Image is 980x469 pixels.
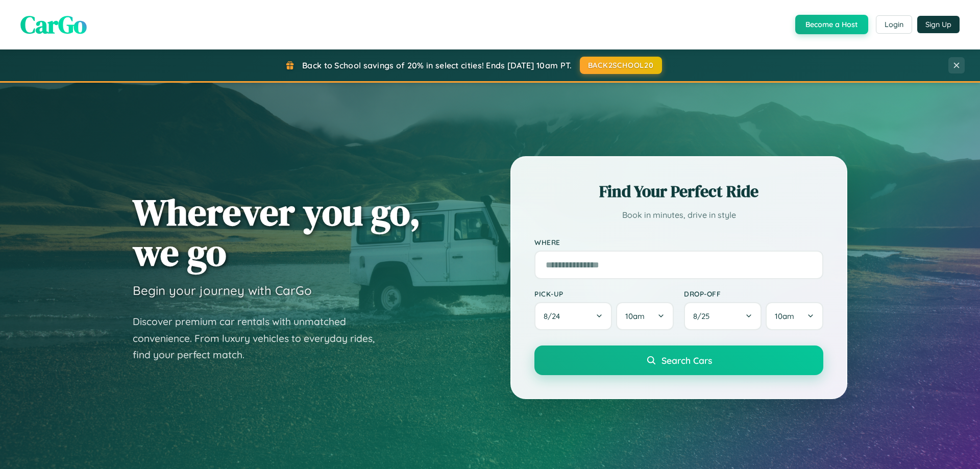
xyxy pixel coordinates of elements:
button: Search Cars [534,345,823,375]
button: 10am [766,302,823,330]
button: 8/25 [684,302,762,330]
button: Sign Up [917,16,960,33]
button: Login [876,15,912,34]
h3: Begin your journey with CarGo [133,283,312,298]
h1: Wherever you go, we go [133,192,421,273]
span: 8 / 24 [544,311,565,321]
p: Book in minutes, drive in style [534,208,823,223]
span: 8 / 25 [693,311,715,321]
button: Become a Host [795,15,868,34]
label: Pick-up [534,289,674,298]
p: Discover premium car rentals with unmatched convenience. From luxury vehicles to everyday rides, ... [133,313,388,363]
span: 10am [625,311,645,321]
label: Where [534,238,823,246]
h2: Find Your Perfect Ride [534,180,823,203]
span: Search Cars [661,355,712,366]
button: 10am [616,302,674,330]
span: Back to School savings of 20% in select cities! Ends [DATE] 10am PT. [302,60,572,70]
button: BACK2SCHOOL20 [580,57,662,74]
span: CarGo [20,8,87,41]
label: Drop-off [684,289,823,298]
button: 8/24 [534,302,612,330]
span: 10am [775,311,794,321]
